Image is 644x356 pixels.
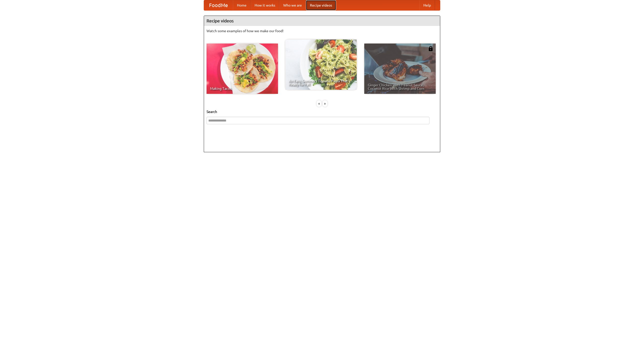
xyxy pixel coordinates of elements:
p: Watch some examples of how we make our food! [207,28,437,33]
img: 483408.png [428,46,433,51]
h5: Search [207,109,437,114]
a: Recipe videos [306,0,336,10]
div: » [323,100,327,107]
a: FoodMe [204,0,233,10]
h4: Recipe videos [204,16,440,26]
span: An Easy, Summery Tomato Pasta That's Ready for Fall [289,79,353,86]
a: Home [233,0,251,10]
span: Making Tacos [210,87,274,90]
a: How it works [251,0,279,10]
div: « [317,100,321,107]
a: Making Tacos [207,44,278,94]
a: Help [419,0,435,10]
a: An Easy, Summery Tomato Pasta That's Ready for Fall [285,39,357,90]
a: Who we are [279,0,306,10]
